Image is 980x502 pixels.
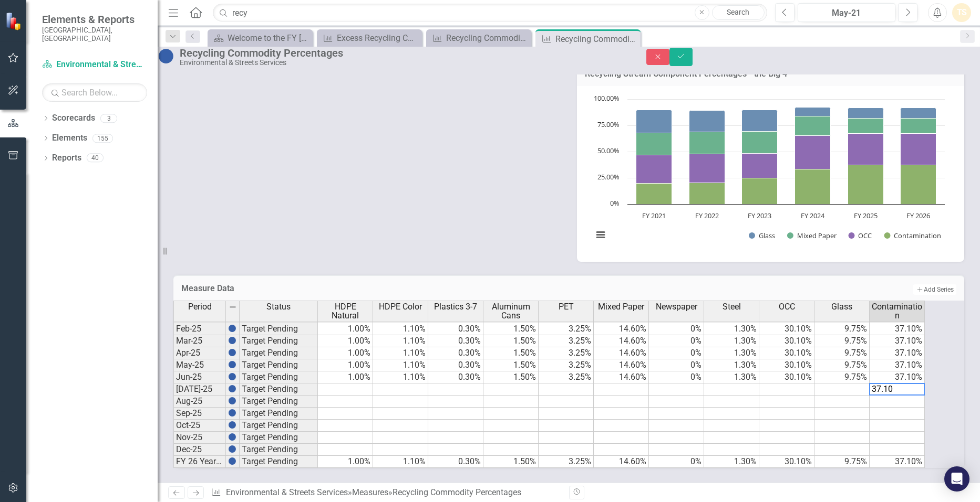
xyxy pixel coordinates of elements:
div: Recycling Commodity Percentages [555,33,638,46]
td: 3.25% [539,347,594,359]
path: FY 2024, 32.1. OCC. [795,136,830,169]
img: BgCOk07PiH71IgAAAABJRU5ErkJggg== [228,409,236,417]
td: 1.30% [704,456,759,468]
img: BgCOk07PiH71IgAAAABJRU5ErkJggg== [228,421,236,429]
div: 40 [87,154,104,163]
path: FY 2024, 8.3. Glass. [795,108,830,116]
td: 14.60% [594,347,649,359]
td: 3.25% [539,371,594,383]
path: FY 2021, 22.13. Glass. [636,110,672,133]
span: Aluminum Cans [486,302,536,321]
img: BgCOk07PiH71IgAAAABJRU5ErkJggg== [228,384,236,393]
td: 14.60% [594,335,649,347]
img: BgCOk07PiH71IgAAAABJRU5ErkJggg== [228,360,236,369]
td: Aug-25 [173,396,226,408]
span: HDPE Natural [320,302,370,321]
a: Search [712,5,765,20]
td: 3.25% [539,323,594,335]
a: Environmental & Streets Services [42,59,147,71]
td: 3.25% [539,456,594,468]
td: 37.10% [870,371,925,383]
span: Glass [831,302,852,312]
a: Excess Recycling Contamination Tonnage [319,31,419,45]
button: View chart menu, Chart [593,228,608,242]
path: FY 2026, 14.6. Mixed Paper. [900,119,936,134]
td: Target Pending [240,371,318,383]
td: 1.00% [318,359,373,371]
td: 1.10% [373,359,428,371]
td: Target Pending [240,335,318,347]
path: FY 2025 , 14.6. Mixed Paper. [848,119,883,134]
td: 1.30% [704,359,759,371]
img: BgCOk07PiH71IgAAAABJRU5ErkJggg== [228,336,236,345]
div: Excess Recycling Contamination Tonnage [337,31,419,45]
td: 0.30% [428,335,483,347]
td: 14.60% [594,456,649,468]
td: 37.10% [870,335,925,347]
td: 1.50% [483,456,539,468]
text: FY 2022 [695,211,718,220]
text: FY 2024 [800,211,824,220]
small: [GEOGRAPHIC_DATA], [GEOGRAPHIC_DATA] [42,26,147,43]
text: FY 2026 [906,211,930,220]
td: 1.50% [483,323,539,335]
td: 14.60% [594,323,649,335]
path: FY 2026, 37.1. Contamination. [900,165,936,205]
td: 1.50% [483,347,539,359]
path: FY 2025 , 30.1. OCC. [848,134,883,165]
div: Recycling Commodity Percentages [180,47,625,59]
td: 1.50% [483,371,539,383]
path: FY 2026, 30.1. OCC. [900,134,936,165]
td: Target Pending [240,456,318,468]
td: 37.10% [870,347,925,359]
td: 1.50% [483,359,539,371]
text: 100.00% [594,93,620,103]
td: 30.10% [759,371,814,383]
path: FY 2021, 19.53. Contamination. [636,184,672,205]
td: 1.30% [704,371,759,383]
td: Mar-25 [173,335,226,347]
td: Oct-25 [173,420,226,432]
path: FY 2025 , 37.1. Contamination. [848,165,883,205]
button: TS [952,3,971,22]
div: May-21 [801,7,892,19]
td: 9.75% [814,359,870,371]
td: 0% [649,323,704,335]
span: Contamination [872,302,922,321]
td: 0% [649,359,704,371]
td: 30.10% [759,335,814,347]
a: Recycling Commodity Values [429,31,529,45]
td: Target Pending [240,408,318,420]
td: 1.10% [373,347,428,359]
img: 8DAGhfEEPCf229AAAAAElFTkSuQmCC [229,303,237,311]
span: Elements & Reports [42,13,147,26]
a: Elements [52,132,87,144]
path: FY 2022, 27.87. OCC. [689,154,725,183]
span: Period [188,302,212,312]
span: PET [559,302,574,312]
td: 1.30% [704,335,759,347]
text: 25.00% [597,172,620,181]
td: 37.10% [870,456,925,468]
text: 0% [610,198,620,208]
td: 1.10% [373,456,428,468]
img: BgCOk07PiH71IgAAAABJRU5ErkJggg== [228,397,236,405]
td: 1.10% [373,371,428,383]
td: 30.10% [759,347,814,359]
path: FY 2022, 20.03. Contamination. [689,183,725,205]
td: 9.75% [814,371,870,383]
td: 1.00% [318,335,373,347]
td: 1.00% [318,456,373,468]
g: Contamination, bar series 4 of 4 with 6 bars. [636,165,936,205]
a: Environmental & Streets Services [226,487,348,497]
text: FY 2021 [642,211,665,220]
td: Nov-25 [173,432,226,444]
div: Open Intercom Messenger [944,466,969,492]
img: BgCOk07PiH71IgAAAABJRU5ErkJggg== [228,433,236,441]
input: Search Below... [42,83,147,102]
td: 1.30% [704,347,759,359]
path: FY 2026, 9.75. Glass. [900,108,936,119]
text: 75.00% [597,120,620,129]
a: Scorecards [52,112,95,124]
